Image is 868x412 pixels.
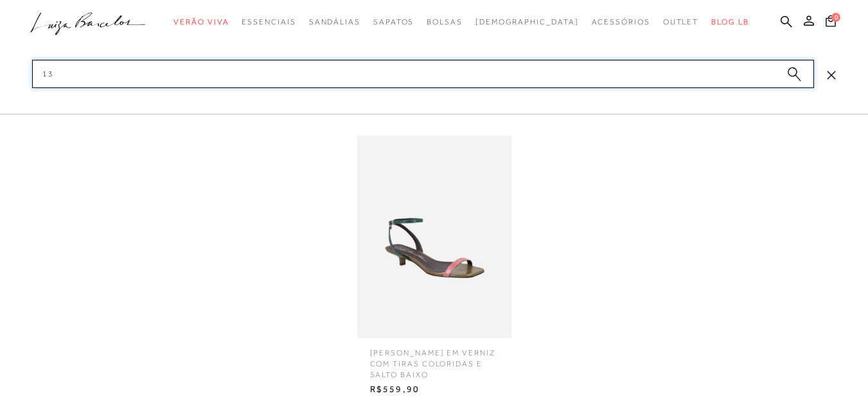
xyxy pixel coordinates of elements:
[373,17,414,26] span: Sapatos
[373,10,414,34] a: categoryNavScreenReaderText
[711,17,748,26] span: BLOG LB
[475,17,579,26] span: [DEMOGRAPHIC_DATA]
[32,60,814,88] input: Buscar.
[173,10,229,34] a: categoryNavScreenReaderText
[242,17,296,26] span: Essenciais
[475,10,579,34] a: noSubCategoriesText
[711,10,748,34] a: BLOG LB
[173,17,229,26] span: Verão Viva
[360,338,508,380] span: [PERSON_NAME] EM VERNIZ COM TIRAS COLORIDAS E SALTO BAIXO
[242,10,296,34] a: categoryNavScreenReaderText
[309,10,360,34] a: categoryNavScreenReaderText
[663,17,699,26] span: Outlet
[427,17,463,26] span: Bolsas
[592,17,650,26] span: Acessórios
[357,136,511,338] img: SANDÁLIA EM VERNIZ COM TIRAS COLORIDAS E SALTO BAIXO
[822,14,840,31] button: 0
[354,136,515,399] a: SANDÁLIA EM VERNIZ COM TIRAS COLORIDAS E SALTO BAIXO [PERSON_NAME] EM VERNIZ COM TIRAS COLORIDAS ...
[592,10,650,34] a: categoryNavScreenReaderText
[427,10,463,34] a: categoryNavScreenReaderText
[360,380,508,399] span: R$559,90
[831,13,840,22] span: 0
[309,17,360,26] span: Sandálias
[663,10,699,34] a: categoryNavScreenReaderText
